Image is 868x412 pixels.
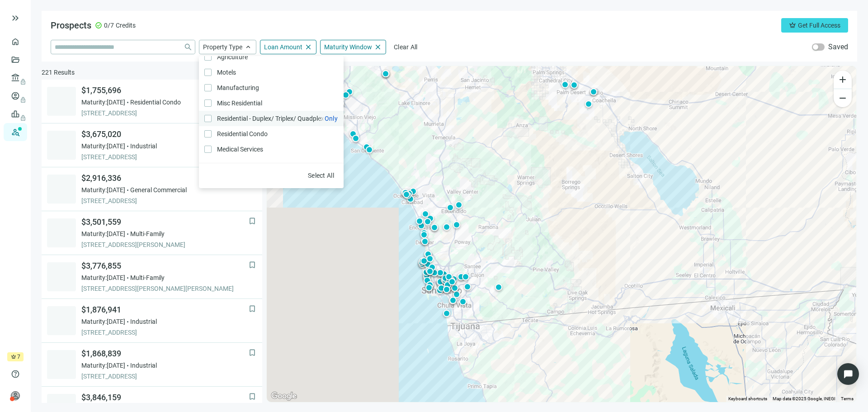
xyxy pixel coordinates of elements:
[841,396,854,401] a: Terms (opens in new tab)
[81,185,125,194] span: Maturity: [DATE]
[773,396,835,401] span: Map data ©2025 Google, INEGI
[394,43,418,51] span: Clear All
[269,390,299,402] img: Google
[42,343,262,387] a: bookmark$1,868,839Maturity:[DATE]Industrial[STREET_ADDRESS]
[269,390,299,402] a: Open this area in Google Maps (opens a new window)
[81,196,249,205] span: [STREET_ADDRESS]
[42,211,262,255] a: bookmark$3,501,559Maturity:[DATE]Multi-Family[STREET_ADDRESS][PERSON_NAME]
[130,229,165,238] span: Multi-Family
[212,98,266,108] span: Misc Residential
[130,273,165,282] span: Multi-Family
[81,328,249,337] span: [STREET_ADDRESS]
[130,317,157,326] span: Industrial
[81,217,249,227] span: $3,501,559
[130,98,181,107] span: Residential Condo
[81,240,249,249] span: [STREET_ADDRESS][PERSON_NAME]
[11,369,20,379] span: help
[42,68,75,77] span: 221 Results
[104,21,114,30] span: 0/7
[212,67,240,77] span: Motels
[837,93,848,104] span: remove
[81,109,249,118] span: [STREET_ADDRESS]
[95,22,102,29] span: check_circle
[837,363,859,385] div: Open Intercom Messenger
[789,22,796,29] span: crown
[42,299,262,343] a: bookmark$1,876,941Maturity:[DATE]Industrial[STREET_ADDRESS]
[81,348,249,359] span: $1,868,839
[781,18,848,33] button: crownGet Full Access
[130,185,187,194] span: General Commercial
[390,40,422,54] button: Clear All
[212,83,263,93] span: Manufacturing
[248,217,257,226] button: bookmark
[212,52,251,62] span: Agriculture
[17,352,20,361] span: 7
[837,74,848,85] span: add
[11,391,20,400] span: person
[81,173,249,184] span: $2,916,336
[81,142,125,151] span: Maturity: [DATE]
[81,98,125,107] span: Maturity: [DATE]
[42,167,262,211] a: bookmark$2,916,336Maturity:[DATE]General Commercial[STREET_ADDRESS]
[10,13,21,24] button: keyboard_double_arrow_right
[51,20,91,31] span: Prospects
[728,396,767,402] button: Keyboard shortcuts
[81,129,249,140] span: $3,675,020
[212,114,328,123] span: Residential - Duplex/ Triplex/ Quadplex
[212,129,271,139] span: Residential Condo
[130,361,157,370] span: Industrial
[42,123,262,167] a: bookmark$3,675,020Maturity:[DATE]Industrial[STREET_ADDRESS]
[304,43,312,51] span: close
[42,255,262,299] a: bookmark$3,776,855Maturity:[DATE]Multi-Family[STREET_ADDRESS][PERSON_NAME][PERSON_NAME]
[324,43,372,51] span: Maturity Window
[325,115,338,122] span: Only
[81,392,249,403] span: $3,846,159
[304,168,338,183] button: Select All
[203,43,242,51] span: Property Type
[308,172,334,179] span: Select All
[81,284,249,293] span: [STREET_ADDRESS][PERSON_NAME][PERSON_NAME]
[42,80,262,123] a: bookmark$1,755,696Maturity:[DATE]Residential Condo[STREET_ADDRESS]
[81,229,125,238] span: Maturity: [DATE]
[264,43,302,51] span: Loan Amount
[212,144,267,154] span: Medical Services
[81,361,125,370] span: Maturity: [DATE]
[248,348,257,357] button: bookmark
[81,304,249,315] span: $1,876,941
[828,43,848,52] label: Saved
[248,260,257,270] button: bookmark
[81,372,249,381] span: [STREET_ADDRESS]
[244,43,252,51] span: keyboard_arrow_up
[81,317,125,326] span: Maturity: [DATE]
[374,43,382,51] span: close
[116,21,136,30] span: Credits
[11,354,16,360] span: crown
[248,392,257,401] button: bookmark
[81,273,125,282] span: Maturity: [DATE]
[319,111,344,126] button: Residential - Duplex/ Triplex/ Quadplex
[130,142,157,151] span: Industrial
[81,260,249,271] span: $3,776,855
[81,152,249,161] span: [STREET_ADDRESS]
[248,304,257,313] button: bookmark
[798,22,840,29] span: Get Full Access
[81,85,249,96] span: $1,755,696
